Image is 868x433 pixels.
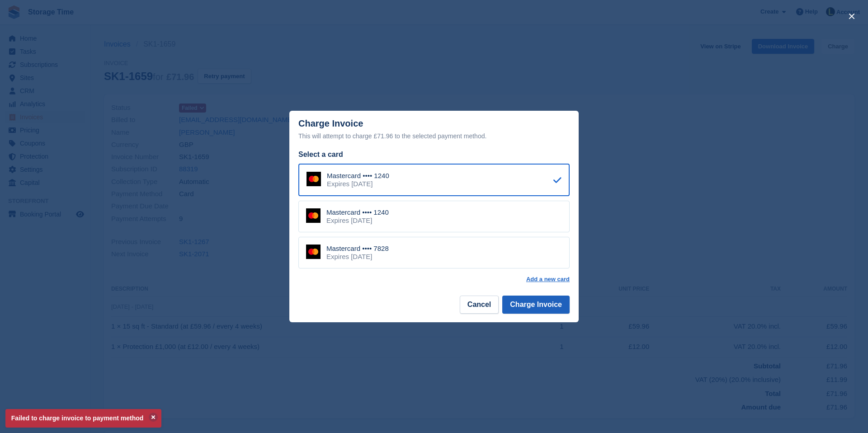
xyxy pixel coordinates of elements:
[306,208,321,223] img: Mastercard Logo
[326,216,389,225] div: Expires [DATE]
[298,118,570,141] div: Charge Invoice
[298,131,570,141] div: This will attempt to charge £71.96 to the selected payment method.
[326,245,389,253] div: Mastercard •••• 7828
[844,9,859,24] button: close
[326,208,389,216] div: Mastercard •••• 1240
[298,149,570,160] div: Select a card
[460,296,499,314] button: Cancel
[526,276,570,283] a: Add a new card
[5,409,161,428] p: Failed to charge invoice to payment method
[306,245,321,259] img: Mastercard Logo
[327,180,389,188] div: Expires [DATE]
[326,253,389,261] div: Expires [DATE]
[327,172,389,180] div: Mastercard •••• 1240
[502,296,570,314] button: Charge Invoice
[307,172,321,186] img: Mastercard Logo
